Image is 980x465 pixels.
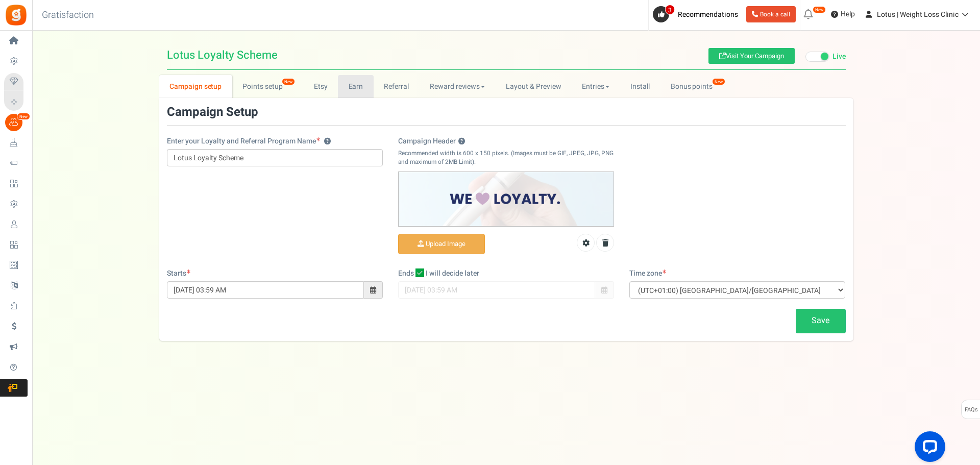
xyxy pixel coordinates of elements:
span: Help [838,9,855,19]
label: Enter your Loyalty and Referral Program Name [167,136,331,146]
a: Layout & Preview [496,75,572,98]
a: Referral [374,75,420,98]
a: Entries [572,75,620,98]
a: 3 Recommendations [653,6,742,22]
p: Recommended width is 600 x 150 pixels. (Images must be GIF, JPEG, JPG, PNG and maximum of 2MB Lim... [398,149,614,166]
em: New [813,6,826,13]
a: Install [620,75,660,98]
span: FAQs [964,400,978,420]
span: New [282,78,295,85]
a: New [4,114,28,131]
span: Recommendations [678,9,738,20]
h3: Gratisfaction [31,5,105,26]
h3: Campaign Setup [167,106,258,119]
label: Starts [167,268,190,279]
a: Help [827,6,859,22]
a: Reward reviews [419,75,495,98]
span: I will decide later [426,268,479,279]
button: Enter your Loyalty and Referral Program Name [324,138,331,145]
a: Etsy [303,75,338,98]
span: Lotus Loyalty Scheme [167,50,278,61]
a: Earn [338,75,374,98]
label: Campaign Header [398,136,465,146]
label: Ends [398,268,414,279]
a: Bonus points [660,75,733,98]
img: Gratisfaction [5,4,28,27]
label: Time zone [629,268,666,279]
span: Live [832,52,846,62]
em: New [17,113,30,120]
a: Campaign setup [159,75,232,98]
em: New [712,78,725,85]
span: Lotus | Weight Loss Clinic [877,9,959,20]
span: 3 [665,5,675,15]
button: Campaign Header [458,138,465,145]
a: Save [796,309,846,333]
a: Points setup [232,75,303,98]
a: Visit Your Campaign [708,48,795,64]
a: Book a call [746,6,796,22]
